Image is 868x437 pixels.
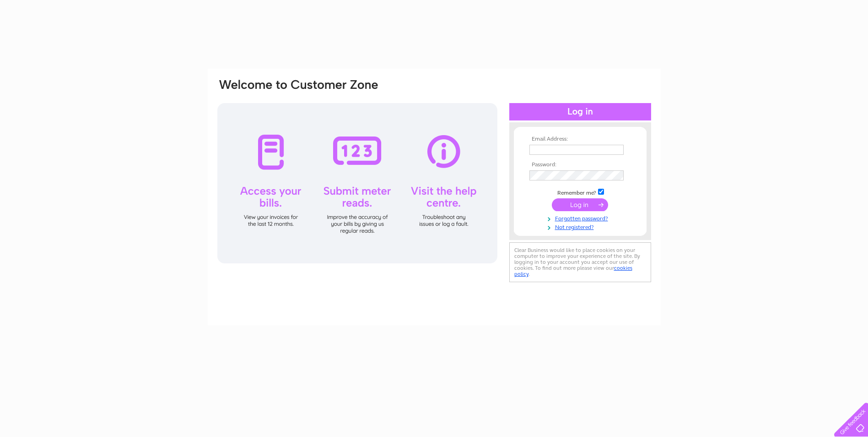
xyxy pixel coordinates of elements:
[527,187,633,197] td: Remember me?
[514,265,632,277] a: cookies policy
[509,242,651,282] div: Clear Business would like to place cookies on your computer to improve your experience of the sit...
[529,213,633,222] a: Forgotten password?
[529,222,633,231] a: Not registered?
[527,162,633,168] th: Password:
[552,198,608,211] input: Submit
[527,136,633,142] th: Email Address:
